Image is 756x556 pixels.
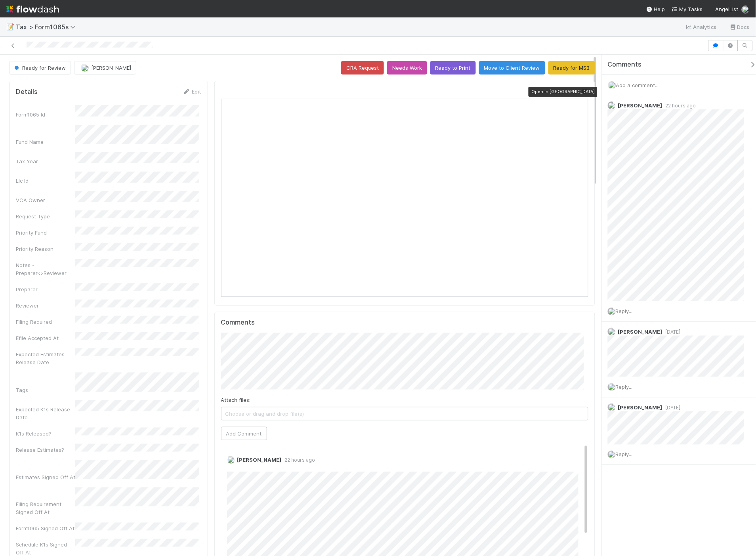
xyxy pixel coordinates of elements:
[729,22,750,32] a: Docs
[237,457,282,463] span: [PERSON_NAME]
[742,6,750,13] img: avatar_55a2f090-1307-4765-93b4-f04da16234ba.png
[16,302,75,310] div: Reviewer
[16,23,80,31] span: Tax > Form1065s
[685,22,717,32] a: Analytics
[341,61,384,75] button: CRA Request
[646,5,665,13] div: Help
[616,384,633,390] span: Reply...
[716,6,739,12] span: AngelList
[16,405,75,421] div: Expected K1s Release Date
[81,64,89,72] img: avatar_cfa6ccaa-c7d9-46b3-b608-2ec56ecf97ad.png
[672,5,703,13] a: My Tasks
[387,61,427,75] button: Needs Work
[618,102,662,109] span: [PERSON_NAME]
[227,456,235,464] img: avatar_55a2f090-1307-4765-93b4-f04da16234ba.png
[616,82,659,88] span: Add a comment...
[6,2,59,16] img: logo-inverted-e16ddd16eac7371096b0.svg
[16,245,75,253] div: Priority Reason
[618,404,662,411] span: [PERSON_NAME]
[16,501,75,516] div: Filing Requirement Signed Off At
[16,318,75,326] div: Filing Required
[16,111,75,118] div: Form1065 Id
[16,212,75,220] div: Request Type
[662,103,696,109] span: 22 hours ago
[16,261,75,277] div: Notes - Preparer<>Reviewer
[548,61,595,75] button: Ready for MS3
[221,427,267,440] button: Add Comment
[616,308,633,314] span: Reply...
[608,308,616,315] img: avatar_55a2f090-1307-4765-93b4-f04da16234ba.png
[16,350,75,366] div: Expected Estimates Release Date
[608,403,616,411] img: avatar_45ea4894-10ca-450f-982d-dabe3bd75b0b.png
[618,329,662,335] span: [PERSON_NAME]
[221,396,251,404] label: Attach files:
[430,61,476,75] button: Ready to Print
[16,88,38,96] h5: Details
[608,81,616,89] img: avatar_55a2f090-1307-4765-93b4-f04da16234ba.png
[608,451,616,459] img: avatar_55a2f090-1307-4765-93b4-f04da16234ba.png
[608,61,642,69] span: Comments
[6,23,14,30] span: 📝
[282,457,315,463] span: 22 hours ago
[616,451,633,458] span: Reply...
[608,383,616,391] img: avatar_55a2f090-1307-4765-93b4-f04da16234ba.png
[16,177,75,185] div: Llc Id
[608,101,616,109] img: avatar_55a2f090-1307-4765-93b4-f04da16234ba.png
[16,138,75,146] div: Fund Name
[221,319,588,327] h5: Comments
[16,525,75,533] div: Form1065 Signed Off At
[16,196,75,204] div: VCA Owner
[479,61,545,75] button: Move to Client Review
[16,386,75,394] div: Tags
[662,405,681,411] span: [DATE]
[16,157,75,165] div: Tax Year
[91,65,131,71] span: [PERSON_NAME]
[16,473,75,481] div: Estimates Signed Off At
[672,6,703,12] span: My Tasks
[16,446,75,454] div: Release Estimates?
[183,88,201,95] a: Edit
[608,328,616,336] img: avatar_45ea4894-10ca-450f-982d-dabe3bd75b0b.png
[16,229,75,237] div: Priority Fund
[221,407,588,420] span: Choose or drag and drop file(s)
[16,285,75,293] div: Preparer
[74,61,136,75] button: [PERSON_NAME]
[662,329,681,335] span: [DATE]
[16,430,75,438] div: K1s Released?
[16,334,75,342] div: Efile Accepted At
